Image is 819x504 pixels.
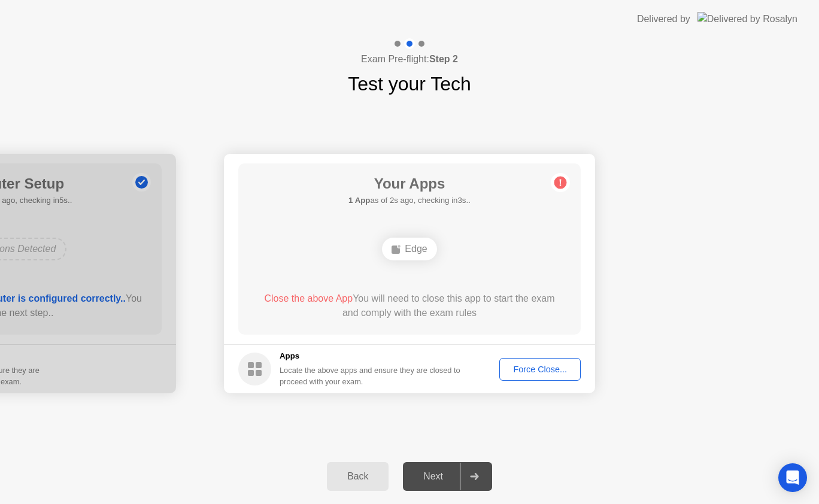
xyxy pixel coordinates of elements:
button: Force Close... [499,358,581,381]
b: Step 2 [429,54,458,64]
div: Edge [382,238,436,260]
div: Next [407,471,460,482]
button: Next [403,462,492,491]
div: Open Intercom Messenger [778,463,807,492]
div: Back [330,471,385,482]
h1: Your Apps [348,173,471,195]
b: 1 App [348,196,370,205]
button: Back [327,462,389,491]
h5: Apps [280,350,461,362]
div: Delivered by [637,12,690,26]
h5: as of 2s ago, checking in3s.. [348,195,471,207]
span: Close the above App [264,293,353,303]
h4: Exam Pre-flight: [361,52,458,66]
div: Locate the above apps and ensure they are closed to proceed with your exam. [280,365,461,387]
div: You will need to close this app to start the exam and comply with the exam rules [256,292,564,320]
img: Delivered by Rosalyn [697,12,797,26]
div: Force Close... [503,365,577,374]
h1: Test your Tech [348,69,471,98]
